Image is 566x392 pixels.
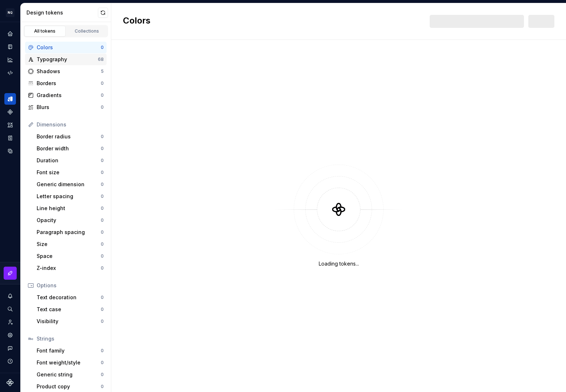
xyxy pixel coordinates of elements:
div: Colors [37,44,101,51]
a: Settings [4,329,16,341]
a: Border width0 [34,143,107,154]
div: Borders [37,80,101,87]
a: Documentation [4,41,16,53]
a: Components [4,106,16,118]
div: Border width [37,145,101,152]
div: Assets [4,119,16,131]
a: Typography68 [25,54,107,65]
div: Typography [37,56,98,63]
div: 5 [101,68,104,74]
div: 0 [101,229,104,235]
div: 68 [98,57,104,62]
div: Visibility [37,318,101,325]
svg: Supernova Logo [7,379,14,386]
a: Font size0 [34,167,107,178]
a: Design tokens [4,93,16,105]
button: Contact support [4,342,16,354]
div: Space [37,253,101,260]
div: 0 [101,306,104,312]
div: Shadows [37,68,101,75]
div: 0 [101,318,104,324]
div: Options [37,282,104,289]
a: Shadows5 [25,66,107,77]
h2: Colors [123,15,150,28]
div: 0 [101,360,104,366]
a: Duration0 [34,155,107,166]
a: Data sources [4,145,16,157]
div: Generic string [37,371,101,378]
div: Design tokens [26,9,98,16]
a: Size0 [34,238,107,250]
div: 0 [101,193,104,199]
div: 0 [101,146,104,151]
a: Font family0 [34,345,107,356]
div: 0 [101,217,104,223]
a: Generic string0 [34,369,107,380]
div: Collections [69,28,105,34]
div: Paragraph spacing [37,229,101,236]
div: 0 [101,170,104,175]
div: 0 [101,92,104,98]
a: Paragraph spacing0 [34,226,107,238]
a: Line height0 [34,203,107,214]
div: Font size [37,169,101,176]
a: Storybook stories [4,132,16,144]
div: Opacity [37,217,101,224]
div: Blurs [37,104,101,111]
a: Blurs0 [25,101,107,113]
div: 0 [101,295,104,300]
a: Gradients0 [25,89,107,101]
a: Visibility0 [34,316,107,327]
div: Generic dimension [37,181,101,188]
div: Loading tokens... [319,260,359,267]
button: Notifications [4,290,16,302]
a: Generic dimension0 [34,179,107,190]
div: Code automation [4,67,16,79]
div: 0 [101,265,104,271]
div: 0 [101,158,104,163]
a: Opacity0 [34,214,107,226]
a: Text decoration0 [34,292,107,303]
div: Home [4,28,16,39]
button: NQ [1,5,19,20]
div: 0 [101,134,104,139]
a: Border radius0 [34,131,107,142]
div: All tokens [27,28,63,34]
div: 0 [101,384,104,389]
div: 0 [101,253,104,259]
a: Borders0 [25,78,107,89]
a: Space0 [34,250,107,262]
div: 0 [101,80,104,86]
div: 0 [101,372,104,378]
a: Analytics [4,54,16,66]
div: Duration [37,157,101,164]
div: Product copy [37,383,101,390]
div: Invite team [4,316,16,328]
div: Text case [37,306,101,313]
a: Z-index0 [34,262,107,274]
div: Strings [37,335,104,342]
div: Border radius [37,133,101,140]
div: 0 [101,104,104,110]
div: Letter spacing [37,193,101,200]
div: 0 [101,182,104,187]
div: Text decoration [37,294,101,301]
a: Font weight/style0 [34,357,107,368]
a: Text case0 [34,304,107,315]
div: 0 [101,45,104,50]
button: Search ⌘K [4,303,16,315]
a: Colors0 [25,42,107,53]
a: Letter spacing0 [34,191,107,202]
div: 0 [101,241,104,247]
div: Line height [37,205,101,212]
